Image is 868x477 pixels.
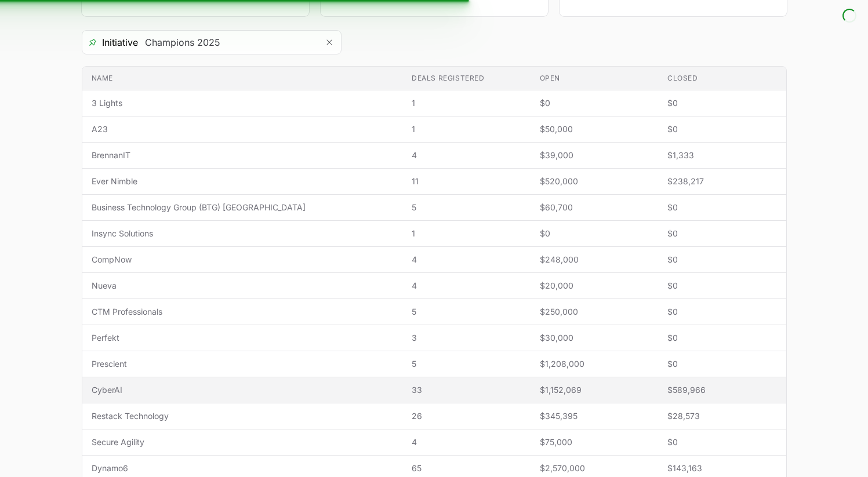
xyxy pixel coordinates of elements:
[92,176,394,187] span: Ever Nimble
[540,358,649,370] span: $1,208,000
[667,306,777,318] span: $0
[92,410,394,422] span: Restack Technology
[540,436,649,448] span: $75,000
[92,150,394,161] span: BrennanIT
[540,150,649,161] span: $39,000
[412,463,521,474] span: 65
[82,35,138,49] span: Initiative
[92,436,394,448] span: Secure Agility
[412,280,521,292] span: 4
[412,410,521,422] span: 26
[667,202,777,213] span: $0
[92,306,394,318] span: CTM Professionals
[92,202,394,213] span: Business Technology Group (BTG) [GEOGRAPHIC_DATA]
[658,67,786,90] th: Closed
[412,332,521,344] span: 3
[92,358,394,370] span: Prescient
[412,228,521,239] span: 1
[540,123,649,135] span: $50,000
[540,384,649,396] span: $1,152,069
[667,410,777,422] span: $28,573
[667,228,777,239] span: $0
[667,150,777,161] span: $1,333
[667,97,777,109] span: $0
[540,254,649,265] span: $248,000
[667,332,777,344] span: $0
[667,436,777,448] span: $0
[412,97,521,109] span: 1
[92,228,394,239] span: Insync Solutions
[540,176,649,187] span: $520,000
[540,97,649,109] span: $0
[540,306,649,318] span: $250,000
[412,123,521,135] span: 1
[92,123,394,135] span: A23
[402,67,530,90] th: Deals registered
[412,176,521,187] span: 11
[412,384,521,396] span: 33
[540,202,649,213] span: $60,700
[412,150,521,161] span: 4
[540,280,649,292] span: $20,000
[412,254,521,265] span: 4
[531,67,658,90] th: Open
[92,332,394,344] span: Perfekt
[667,463,777,474] span: $143,163
[92,384,394,396] span: CyberAI
[82,67,403,90] th: Name
[667,123,777,135] span: $0
[667,254,777,265] span: $0
[412,436,521,448] span: 4
[540,410,649,422] span: $345,395
[540,228,649,239] span: $0
[92,463,394,474] span: Dynamo6
[92,97,394,109] span: 3 Lights
[667,176,777,187] span: $238,217
[412,202,521,213] span: 5
[412,358,521,370] span: 5
[667,280,777,292] span: $0
[138,31,318,54] input: Search initiatives
[412,306,521,318] span: 5
[92,254,394,265] span: CompNow
[540,332,649,344] span: $30,000
[92,280,394,292] span: Nueva
[667,384,777,396] span: $589,966
[318,31,341,54] button: Remove
[540,463,649,474] span: $2,570,000
[667,358,777,370] span: $0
